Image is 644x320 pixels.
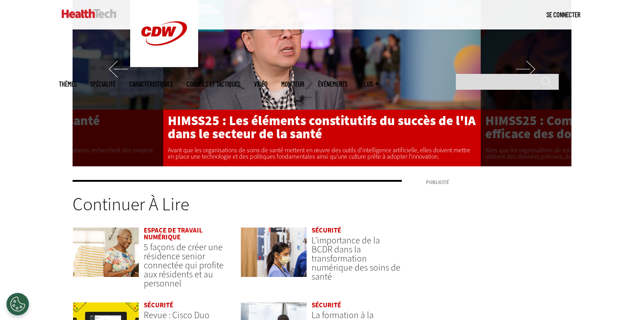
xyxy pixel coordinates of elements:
[73,192,189,216] font: Continuer à lire
[59,80,77,88] font: Thèmes
[254,80,268,88] font: Vidéo
[312,301,341,310] a: Sécurité
[168,112,476,142] font: HIMSS25 : Les éléments constitutifs du succès de l'IA dans le secteur de la santé
[312,234,400,283] a: L'importance de la BCDR dans la transformation numérique des soins de santé
[144,301,173,310] a: Sécurité
[312,226,341,235] a: Sécurité
[546,10,581,19] div: Menu utilisateur
[361,80,373,88] font: Plus
[186,81,240,87] a: Conseils et tactiques
[129,80,173,88] font: Caractéristiques
[318,80,347,88] font: Événements
[73,227,139,286] a: Solutions de réseautage pour les résidences pour personnes âgées
[426,179,449,186] font: Publicité
[240,227,307,278] img: Médecins examinant la tablette
[281,80,304,88] font: Moniteur
[240,227,307,286] a: Médecins examinant la tablette
[186,80,240,88] font: Conseils et tactiques
[129,81,173,87] a: Caractéristiques
[62,9,117,18] img: Maison
[73,227,139,278] img: Solutions de réseautage pour les résidences pour personnes âgées
[254,81,268,87] a: Vidéo
[6,293,29,315] div: Paramètres des cookies
[6,293,29,315] button: Ouvrir les préférences
[130,60,198,69] a: CDW
[546,10,581,19] a: Se connecter
[318,81,347,87] a: Événements
[168,146,470,161] font: Avant que les organisations de soins de santé mettent en œuvre des outils d’intelligence artifici...
[281,81,304,87] a: Moniteur
[163,110,481,141] a: HIMSS25 : Les éléments constitutifs du succès de l'IA dans le secteur de la santé
[144,226,203,242] a: Espace de travail numérique
[144,241,224,290] a: 5 façons de créer une résidence senior connectée qui profite aux résidents et au personnel
[90,80,116,88] font: Spécialité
